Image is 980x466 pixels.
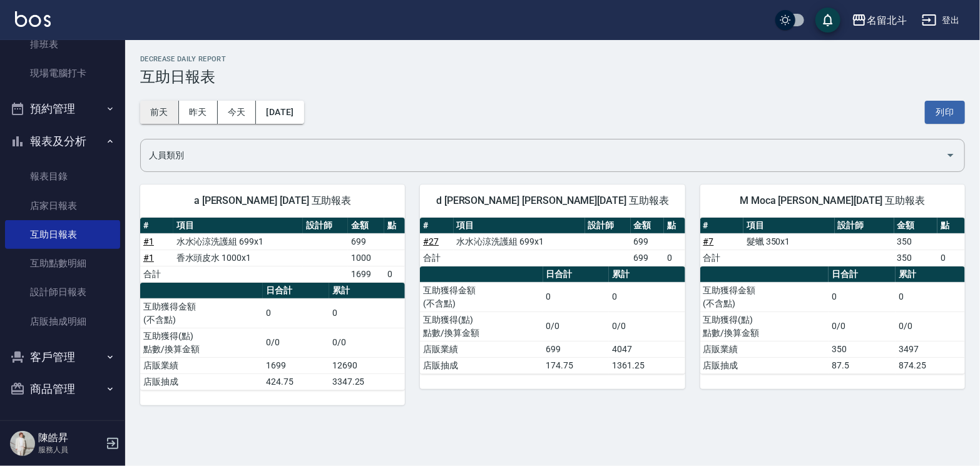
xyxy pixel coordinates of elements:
a: 店家日報表 [5,191,120,220]
td: 互助獲得(點) 點數/換算金額 [140,328,263,357]
th: 金額 [894,218,937,234]
td: 1361.25 [609,357,685,373]
td: 0/0 [609,312,685,341]
td: 0 [329,298,405,328]
td: 0 [263,298,329,328]
th: 點 [384,218,405,234]
td: 互助獲得(點) 點數/換算金額 [700,312,829,341]
table: a dense table [140,218,405,283]
td: 髮蠟 350x1 [743,233,835,250]
a: #1 [143,253,154,263]
td: 4047 [609,341,685,357]
table: a dense table [140,283,405,390]
th: # [700,218,743,234]
th: 點 [937,218,965,234]
th: 設計師 [585,218,631,234]
th: 日合計 [263,283,329,299]
td: 0/0 [263,328,329,357]
button: 昨天 [179,101,218,124]
td: 水水沁涼洗護組 699x1 [173,233,303,250]
td: 店販抽成 [700,357,829,373]
td: 合計 [420,250,453,266]
td: 0/0 [543,312,610,341]
a: #27 [423,236,439,246]
th: 累計 [329,283,405,299]
table: a dense table [420,266,685,374]
button: 前天 [140,101,179,124]
td: 合計 [140,266,173,282]
td: 1699 [263,357,329,373]
a: 現場電腦打卡 [5,59,120,88]
input: 人員名稱 [146,144,941,166]
a: 排班表 [5,30,120,59]
button: save [815,8,840,33]
td: 0 [937,250,965,266]
th: 設計師 [303,218,348,234]
a: 店販抽成明細 [5,307,120,336]
td: 874.25 [896,357,965,373]
a: #1 [143,236,154,246]
th: 金額 [631,218,664,234]
td: 0/0 [329,328,405,357]
button: 客戶管理 [5,341,120,373]
span: M Moca [PERSON_NAME][DATE] 互助報表 [715,195,950,207]
a: 設計師日報表 [5,278,120,306]
td: 水水沁涼洗護組 699x1 [454,233,585,250]
td: 0/0 [896,312,965,341]
table: a dense table [700,266,965,374]
td: 1699 [348,266,384,282]
button: 列印 [925,101,965,124]
td: 699 [543,341,610,357]
th: 項目 [173,218,303,234]
span: d [PERSON_NAME] [PERSON_NAME][DATE] 互助報表 [435,195,670,207]
button: 今天 [218,101,257,124]
button: 名留北斗 [847,8,912,33]
button: Open [941,145,961,165]
th: 點 [664,218,685,234]
h3: 互助日報表 [140,68,965,86]
td: 350 [894,250,937,266]
button: [DATE] [256,101,304,124]
td: 424.75 [263,373,329,390]
td: 0 [609,282,685,312]
a: 互助點數明細 [5,249,120,278]
td: 互助獲得金額 (不含點) [700,282,829,312]
td: 店販業績 [140,357,263,373]
td: 店販抽成 [420,357,543,373]
td: 互助獲得(點) 點數/換算金額 [420,312,543,341]
th: # [420,218,453,234]
td: 店販抽成 [140,373,263,390]
td: 699 [348,233,384,250]
th: 累計 [896,266,965,283]
td: 店販業績 [700,341,829,357]
td: 12690 [329,357,405,373]
td: 1000 [348,250,384,266]
th: # [140,218,173,234]
th: 項目 [743,218,835,234]
td: 0 [384,266,405,282]
td: 174.75 [543,357,610,373]
th: 日合計 [543,266,610,283]
td: 0 [664,250,685,266]
td: 互助獲得金額 (不含點) [420,282,543,312]
th: 日合計 [829,266,896,283]
img: Person [10,431,35,456]
td: 699 [631,250,664,266]
button: 商品管理 [5,373,120,405]
th: 項目 [454,218,585,234]
img: Logo [15,11,51,27]
table: a dense table [700,218,965,266]
td: 香水頭皮水 1000x1 [173,250,303,266]
a: 互助日報表 [5,220,120,249]
th: 金額 [348,218,384,234]
th: 設計師 [835,218,894,234]
td: 350 [894,233,937,250]
td: 87.5 [829,357,896,373]
button: 登出 [917,9,965,32]
td: 0 [896,282,965,312]
td: 350 [829,341,896,357]
td: 0 [543,282,610,312]
td: 合計 [700,250,743,266]
td: 店販業績 [420,341,543,357]
h2: Decrease Daily Report [140,55,965,63]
